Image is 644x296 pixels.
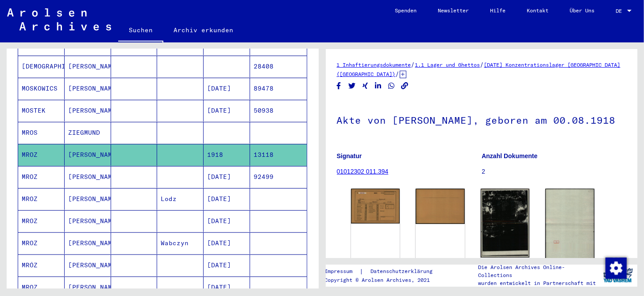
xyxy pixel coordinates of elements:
mat-cell: MROZ [18,144,65,166]
mat-cell: MROZ [18,188,65,210]
a: Archiv erkunden [163,19,244,41]
a: Datenschutzerklärung [363,267,443,276]
a: Impressum [324,267,359,276]
button: Copy link [400,80,409,91]
mat-cell: MRÓZ [18,254,65,276]
mat-cell: Lodz [157,188,204,210]
mat-cell: [DATE] [204,210,250,232]
mat-cell: [PERSON_NAME] [65,188,111,210]
mat-cell: [DATE] [204,166,250,188]
p: wurden entwickelt in Partnerschaft mit [478,279,598,287]
button: Share on Facebook [334,80,343,91]
mat-cell: MOSKOWICS [18,78,65,99]
mat-cell: 50938 [250,100,307,121]
mat-cell: [PERSON_NAME] [65,254,111,276]
img: 001.jpg [481,189,530,258]
span: / [411,61,415,68]
p: Die Arolsen Archives Online-Collections [478,263,598,279]
p: 2 [482,167,626,176]
button: Share on LinkedIn [374,80,383,91]
mat-cell: MROZ [18,232,65,254]
mat-cell: ZIEGMUND [65,122,111,144]
b: Signatur [337,152,362,159]
mat-cell: MROS [18,122,65,144]
img: yv_logo.png [602,264,635,286]
mat-cell: MROZ [18,210,65,232]
img: 001.jpg [351,189,400,224]
p: Copyright © Arolsen Archives, 2021 [324,276,443,284]
mat-cell: 28408 [250,56,307,77]
b: Anzahl Dokumente [482,152,537,159]
a: 01012302 011.394 [337,168,389,175]
span: / [480,61,484,68]
mat-cell: [PERSON_NAME] [65,232,111,254]
mat-cell: [PERSON_NAME] [65,210,111,232]
mat-cell: 92499 [250,166,307,188]
h1: Akte von [PERSON_NAME], geboren am 00.08.1918 [337,100,627,139]
a: 1.1 Lager und Ghettos [415,61,480,68]
img: 002.jpg [545,189,594,266]
span: DE [616,8,625,14]
mat-cell: 1918 [204,144,250,166]
img: 002.jpg [416,189,465,224]
a: 1 Inhaftierungsdokumente [337,61,411,68]
mat-cell: [DEMOGRAPHIC_DATA] [18,56,65,77]
mat-cell: [DATE] [204,254,250,276]
mat-cell: [DATE] [204,78,250,99]
button: Share on Twitter [347,80,357,91]
mat-cell: MROZ [18,166,65,188]
button: Share on WhatsApp [387,80,396,91]
button: Share on Xing [361,80,370,91]
span: / [396,70,400,78]
mat-cell: [PERSON_NAME] [65,166,111,188]
img: Arolsen_neg.svg [7,8,111,30]
mat-cell: [PERSON_NAME] [65,56,111,77]
div: | [324,267,443,276]
mat-cell: 13118 [250,144,307,166]
mat-cell: 89478 [250,78,307,99]
mat-cell: [PERSON_NAME] [65,78,111,99]
mat-cell: [DATE] [204,100,250,121]
mat-cell: [DATE] [204,232,250,254]
img: Zustimmung ändern [605,258,627,279]
mat-cell: [PERSON_NAME] [65,144,111,166]
a: Suchen [118,19,163,42]
mat-cell: MOSTEK [18,100,65,121]
mat-cell: Wabczyn [157,232,204,254]
mat-cell: [PERSON_NAME] [65,100,111,121]
mat-cell: [DATE] [204,188,250,210]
